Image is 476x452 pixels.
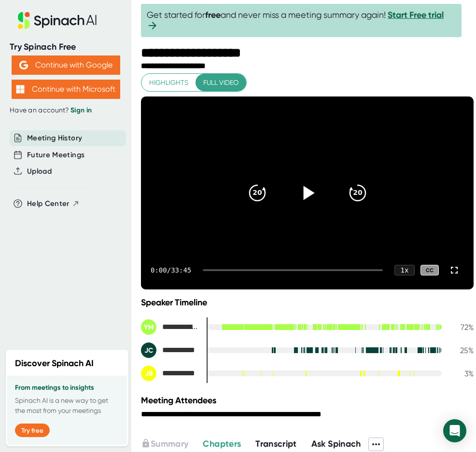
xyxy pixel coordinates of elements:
div: Try Spinach Free [10,41,122,53]
div: Have an account? [10,106,122,115]
div: Julia Bruno [141,366,199,381]
button: Chapters [203,438,241,451]
h3: From meetings to insights [15,384,119,392]
div: Yasir Maigari [141,319,199,335]
button: Continue with Google [12,55,120,75]
span: Summary [151,438,188,449]
button: Meeting History [27,133,82,144]
div: JC Coronado [141,342,199,358]
span: Highlights [149,77,188,89]
div: Speaker Timeline [141,297,474,308]
button: Continue with Microsoft [12,80,120,99]
button: Future Meetings [27,150,84,161]
button: Upload [27,166,52,177]
div: Open Intercom Messenger [443,419,466,442]
div: JB [141,366,156,381]
span: Full video [203,77,238,89]
button: Try free [15,424,50,437]
div: YM [141,319,156,335]
div: Upgrade to access [141,438,203,451]
div: 25 % [449,346,474,355]
div: 0:00 / 33:45 [151,266,191,274]
span: Chapters [203,438,241,449]
span: Get started for and never miss a meeting summary again! [147,10,456,31]
span: Ask Spinach [311,438,361,449]
a: Sign in [70,106,92,114]
button: Help Center [27,198,80,209]
p: Spinach AI is a new way to get the most from your meetings [15,396,119,416]
a: Start Free trial [388,10,444,20]
button: Transcript [255,438,297,451]
img: Aehbyd4JwY73AAAAAElFTkSuQmCC [19,61,28,69]
button: Summary [141,438,188,451]
div: 1 x [394,265,415,275]
span: Help Center [27,198,70,209]
b: free [205,10,221,20]
button: Full video [196,74,246,92]
div: 3 % [449,369,474,378]
div: Meeting Attendees [141,395,476,406]
div: 72 % [449,323,474,332]
span: Transcript [255,438,297,449]
h2: Discover Spinach AI [15,357,94,370]
div: CC [420,265,439,276]
div: JC [141,342,156,358]
button: Highlights [141,74,196,92]
button: Ask Spinach [311,438,361,451]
